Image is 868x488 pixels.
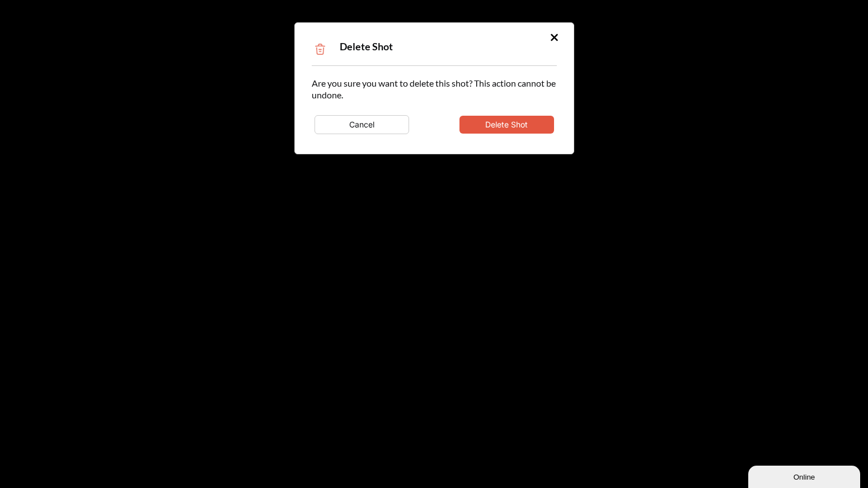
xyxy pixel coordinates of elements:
[315,115,409,134] button: Cancel
[312,41,329,58] img: Trash Icon
[459,116,554,134] button: Delete Shot
[748,463,862,488] iframe: chat widget
[312,77,557,137] div: Are you sure you want to delete this shot? This action cannot be undone.
[340,40,393,53] span: Delete Shot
